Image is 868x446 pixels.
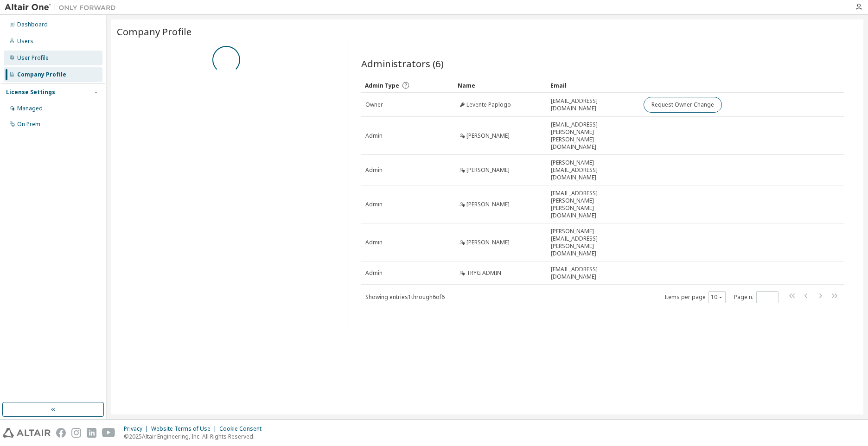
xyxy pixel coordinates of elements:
[17,21,48,28] div: Dashboard
[17,71,66,78] div: Company Profile
[365,293,445,301] span: Showing entries 1 through 6 of 6
[551,159,635,181] span: [PERSON_NAME][EMAIL_ADDRESS][DOMAIN_NAME]
[17,121,40,128] div: On Prem
[219,425,267,433] div: Cookie Consent
[6,89,55,96] div: License Settings
[361,57,444,70] span: Administrators (6)
[466,166,510,174] span: [PERSON_NAME]
[17,105,43,112] div: Managed
[5,3,121,12] img: Altair One
[124,425,151,433] div: Privacy
[17,38,33,45] div: Users
[551,97,635,112] span: [EMAIL_ADDRESS][DOMAIN_NAME]
[550,78,636,93] div: Email
[87,428,96,438] img: linkedin.svg
[365,101,383,108] span: Owner
[124,433,267,440] p: © 2025 Altair Engineering, Inc. All Rights Reserved.
[365,239,383,246] span: Admin
[466,101,511,108] span: Levente Paplogo
[151,425,219,433] div: Website Terms of Use
[365,82,399,89] span: Admin Type
[17,54,49,62] div: User Profile
[3,428,51,438] img: altair_logo.svg
[458,78,543,93] div: Name
[71,428,81,438] img: instagram.svg
[365,269,383,277] span: Admin
[466,269,501,277] span: TRYG ADMIN
[365,201,383,208] span: Admin
[466,132,510,140] span: [PERSON_NAME]
[734,291,779,303] span: Page n.
[102,428,115,438] img: youtube.svg
[664,291,726,303] span: Items per page
[365,132,383,140] span: Admin
[56,428,66,438] img: facebook.svg
[117,25,191,38] span: Company Profile
[711,293,723,301] button: 10
[466,239,510,246] span: [PERSON_NAME]
[551,121,635,151] span: [EMAIL_ADDRESS][PERSON_NAME][PERSON_NAME][DOMAIN_NAME]
[551,266,635,280] span: [EMAIL_ADDRESS][DOMAIN_NAME]
[466,201,510,208] span: [PERSON_NAME]
[551,228,635,257] span: [PERSON_NAME][EMAIL_ADDRESS][PERSON_NAME][DOMAIN_NAME]
[644,97,722,113] button: Request Owner Change
[365,166,383,174] span: Admin
[551,190,635,219] span: [EMAIL_ADDRESS][PERSON_NAME][PERSON_NAME][DOMAIN_NAME]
